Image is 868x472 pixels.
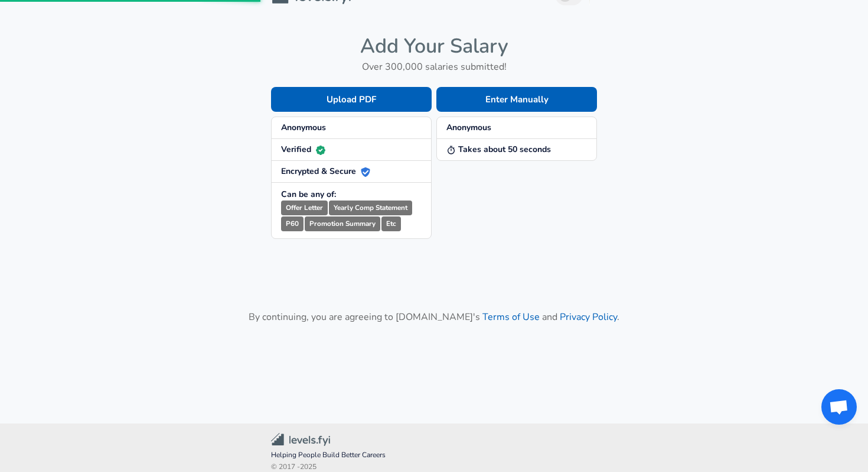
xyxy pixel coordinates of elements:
span: Helping People Build Better Careers [271,450,597,461]
strong: Verified [281,144,325,155]
a: Privacy Policy [560,311,617,324]
div: Open chat [821,389,857,425]
strong: Takes about 50 seconds [446,144,551,155]
strong: Anonymous [281,122,326,133]
strong: Can be any of: [281,189,336,200]
button: Upload PDF [271,87,432,112]
small: Yearly Comp Statement [329,201,412,215]
button: Enter Manually [436,87,597,112]
img: Levels.fyi Community [271,433,330,447]
small: P60 [281,216,304,231]
small: Offer Letter [281,201,328,215]
small: Etc [381,216,401,231]
strong: Anonymous [446,122,491,133]
strong: Encrypted & Secure [281,166,370,177]
small: Promotion Summary [305,216,380,231]
h4: Add Your Salary [271,34,597,59]
a: Terms of Use [482,311,540,324]
h6: Over 300,000 salaries submitted! [271,59,597,75]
